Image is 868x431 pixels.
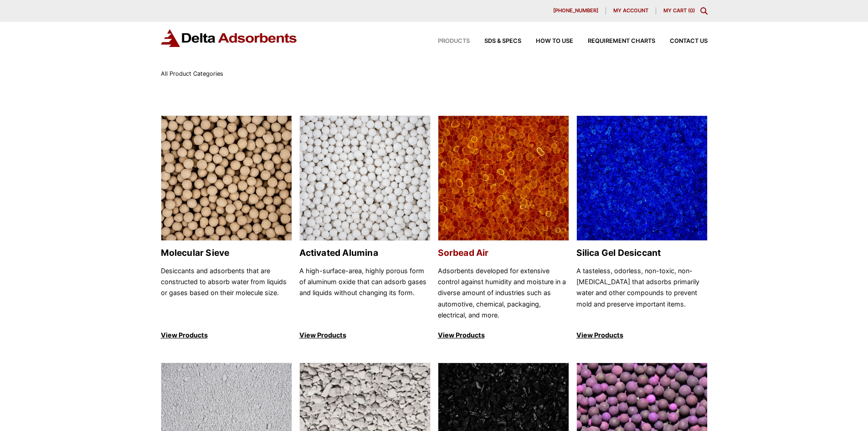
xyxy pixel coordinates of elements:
[438,265,569,321] p: Adsorbents developed for extensive control against humidity and moisture in a diverse amount of i...
[663,7,695,14] a: My Cart (0)
[438,116,569,241] img: Sorbead Air
[553,8,598,13] span: [PHONE_NUMBER]
[606,7,656,15] a: My account
[700,7,708,15] div: Toggle Modal Content
[299,265,431,321] p: A high-surface-area, highly porous form of aluminum oxide that can adsorb gases and liquids witho...
[576,265,708,321] p: A tasteless, odorless, non-toxic, non-[MEDICAL_DATA] that adsorbs primarily water and other compo...
[438,248,569,258] h2: Sorbead Air
[670,38,708,44] span: Contact Us
[161,330,292,341] p: View Products
[484,38,521,44] span: SDS & SPECS
[690,7,693,14] span: 0
[161,265,292,321] p: Desiccants and adsorbents that are constructed to absorb water from liquids or gases based on the...
[655,38,708,44] a: Contact Us
[577,116,707,241] img: Silica Gel Desiccant
[438,115,569,341] a: Sorbead Air Sorbead Air Adsorbents developed for extensive control against humidity and moisture ...
[613,8,648,13] span: My account
[546,7,606,15] a: [PHONE_NUMBER]
[588,38,655,44] span: Requirement Charts
[423,38,470,44] a: Products
[299,115,431,341] a: Activated Alumina Activated Alumina A high-surface-area, highly porous form of aluminum oxide tha...
[161,115,292,341] a: Molecular Sieve Molecular Sieve Desiccants and adsorbents that are constructed to absorb water fr...
[438,38,470,44] span: Products
[161,70,223,77] span: All Product Categories
[299,330,431,341] p: View Products
[576,248,708,258] h2: Silica Gel Desiccant
[573,38,655,44] a: Requirement Charts
[536,38,573,44] span: How to Use
[470,38,521,44] a: SDS & SPECS
[161,116,292,241] img: Molecular Sieve
[438,330,569,341] p: View Products
[521,38,573,44] a: How to Use
[161,29,298,47] img: Delta Adsorbents
[161,248,292,258] h2: Molecular Sieve
[299,248,431,258] h2: Activated Alumina
[576,330,708,341] p: View Products
[576,115,708,341] a: Silica Gel Desiccant Silica Gel Desiccant A tasteless, odorless, non-toxic, non-[MEDICAL_DATA] th...
[300,116,430,241] img: Activated Alumina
